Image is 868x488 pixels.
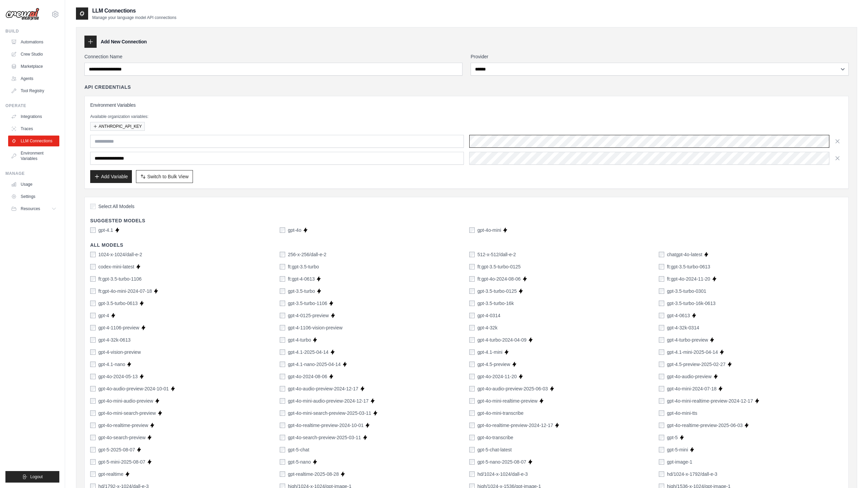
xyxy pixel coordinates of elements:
label: gpt-4o-mini-audio-preview [98,398,153,404]
label: gpt-3.5-turbo-16k [477,300,514,307]
label: gpt-4-32k-0613 [98,337,131,343]
label: 1024-x-1024/dall-e-2 [98,251,142,258]
input: gpt-5 [659,435,664,440]
input: gpt-4o-mini-audio-preview [90,398,96,404]
input: gpt-4-0314 [469,313,475,318]
input: gpt-4.5-preview [469,362,475,367]
input: ft:gpt-3.5-turbo [280,264,285,269]
input: gpt-4o-realtime-preview-2025-06-03 [659,423,664,428]
h4: API Credentials [84,84,131,90]
label: gpt-4-vision-preview [98,349,141,355]
label: gpt-5-2025-08-07 [98,446,135,453]
input: gpt-4-0613 [659,313,664,318]
button: Add Variable [90,170,132,183]
button: Switch to Bulk View [136,170,193,183]
label: gpt-4o-transcribe [477,434,513,441]
label: gpt-4o-realtime-preview-2024-12-17 [477,422,553,429]
input: Select All Models [90,204,96,209]
label: gpt-4 [98,312,109,319]
input: gpt-5-mini [659,447,664,452]
button: Resources [8,203,59,214]
label: gpt-4o-audio-preview-2025-06-03 [477,385,548,392]
label: gpt-3.5-turbo-0125 [477,288,517,294]
label: gpt-4.1-mini [477,349,502,355]
input: gpt-4-32k-0613 [90,337,96,343]
input: gpt-4-32k [469,325,475,330]
input: gpt-4o-mini-tts [659,410,664,416]
label: gpt-4o-realtime-preview [98,422,148,429]
input: gpt-4o-mini-audio-preview-2024-12-17 [280,398,285,404]
input: gpt-4-vision-preview [90,349,96,355]
label: gpt-4o-mini-transcribe [477,410,524,416]
h4: Suggested Models [90,217,843,224]
p: Available organization variables: [90,114,843,119]
label: gpt-3.5-turbo-0613 [98,300,138,307]
input: gpt-4-turbo-preview [659,337,664,343]
input: gpt-3.5-turbo-16k [469,301,475,306]
label: gpt-4o-realtime-preview-2024-10-01 [288,422,363,429]
label: ft:gpt-4o-2024-11-20 [667,276,710,282]
input: ft:gpt-4-0613 [280,276,285,282]
label: gpt-4.1-nano-2025-04-14 [288,361,341,368]
input: gpt-4o-mini-realtime-preview-2024-12-17 [659,398,664,404]
input: 512-x-512/dall-e-2 [469,252,475,257]
a: Agents [8,73,59,84]
a: Usage [8,179,59,190]
label: Connection Name [84,53,462,60]
label: gpt-4o-mini-audio-preview-2024-12-17 [288,398,369,404]
a: Traces [8,123,59,134]
label: gpt-image-1 [667,459,692,465]
input: gpt-4o-2024-11-20 [469,374,475,379]
input: hd/1024-x-1024/dall-e-3 [469,471,475,477]
a: LLM Connections [8,136,59,146]
input: gpt-4-1106-preview [90,325,96,330]
input: gpt-4.1-nano [90,362,96,367]
input: gpt-5-mini-2025-08-07 [90,459,96,465]
a: Crew Studio [8,49,59,60]
input: gpt-4o-realtime-preview [90,423,96,428]
label: gpt-3.5-turbo-1106 [288,300,327,307]
label: gpt-4-turbo-preview [667,337,708,343]
input: ft:gpt-4o-mini-2024-07-18 [90,288,96,294]
label: gpt-4o-2024-11-20 [477,373,517,380]
label: gpt-4-32k [477,324,497,331]
input: gpt-3.5-turbo-16k-0613 [659,301,664,306]
label: gpt-4-turbo [288,337,311,343]
label: gpt-4.1-2025-04-14 [288,349,329,355]
button: ANTHROPIC_API_KEY [90,122,145,131]
h2: LLM Connections [92,7,176,15]
input: gpt-4.5-preview-2025-02-27 [659,362,664,367]
input: gpt-5-nano [280,459,285,465]
label: gpt-4o-mini-tts [667,410,697,416]
img: Logo [5,8,39,21]
label: gpt-4o-mini-realtime-preview-2024-12-17 [667,398,753,404]
span: Resources [21,206,40,211]
input: ft:gpt-3.5-turbo-0125 [469,264,475,269]
a: Tool Registry [8,85,59,96]
input: gpt-4o [280,227,285,233]
input: gpt-4.1-2025-04-14 [280,349,285,355]
a: Integrations [8,111,59,122]
input: gpt-4.1 [90,227,96,233]
span: Select All Models [98,203,135,210]
label: ft:gpt-4-0613 [288,276,315,282]
a: Marketplace [8,61,59,72]
input: gpt-4o-mini-search-preview [90,410,96,416]
input: gpt-4o-realtime-preview-2024-12-17 [469,423,475,428]
a: Settings [8,191,59,202]
label: Provider [471,53,849,60]
label: codex-mini-latest [98,263,134,270]
label: gpt-4.1-nano [98,361,125,368]
div: Manage [5,171,59,176]
input: gpt-4-0125-preview [280,313,285,318]
input: gpt-4o-transcribe [469,435,475,440]
input: gpt-image-1 [659,459,664,465]
input: gpt-3.5-turbo-1106 [280,301,285,306]
label: 256-x-256/dall-e-2 [288,251,327,258]
input: gpt-4o-mini-transcribe [469,410,475,416]
label: hd/1024-x-1792/dall-e-3 [667,471,717,477]
h3: Add New Connection [101,38,147,45]
input: gpt-5-2025-08-07 [90,447,96,452]
input: ft:gpt-4o-2024-08-06 [469,276,475,282]
label: hd/1024-x-1024/dall-e-3 [477,471,528,477]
